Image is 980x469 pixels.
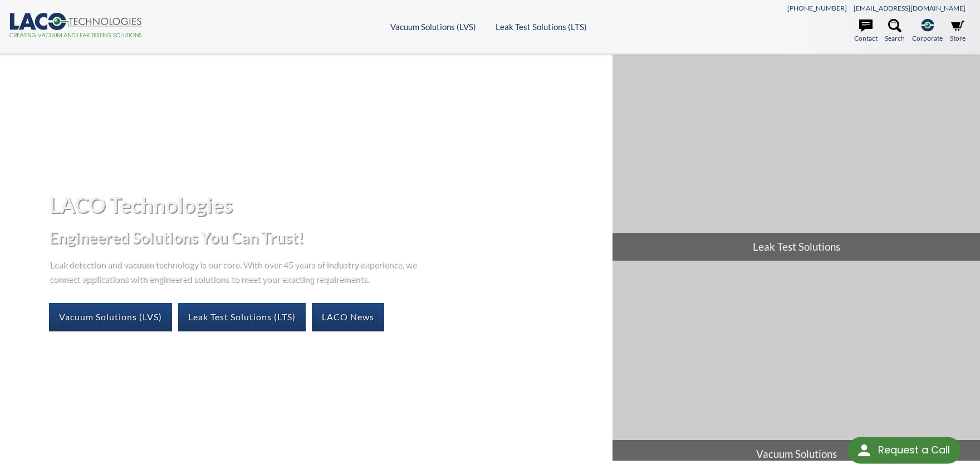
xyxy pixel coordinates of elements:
a: Contact [854,19,878,43]
a: Store [950,19,966,43]
a: Leak Test Solutions [612,55,980,261]
a: [PHONE_NUMBER] [787,4,847,12]
a: Leak Test Solutions (LTS) [496,22,587,32]
h1: LACO Technologies [49,191,604,218]
a: Vacuum Solutions [612,261,980,467]
p: Leak detection and vacuum technology is our core. With over 45 years of industry experience, we c... [49,257,422,285]
a: Vacuum Solutions (LVS) [390,22,476,32]
span: Corporate [912,33,943,43]
span: Vacuum Solutions [612,440,980,468]
img: round button [855,442,873,460]
a: Vacuum Solutions (LVS) [49,303,172,331]
a: [EMAIL_ADDRESS][DOMAIN_NAME] [854,4,966,12]
h2: Engineered Solutions You Can Trust! [49,227,604,248]
a: Search [885,19,905,43]
a: LACO News [312,303,384,331]
span: Leak Test Solutions [612,233,980,261]
div: Request a Call [878,437,950,463]
a: Leak Test Solutions (LTS) [178,303,306,331]
div: Request a Call [847,437,961,464]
